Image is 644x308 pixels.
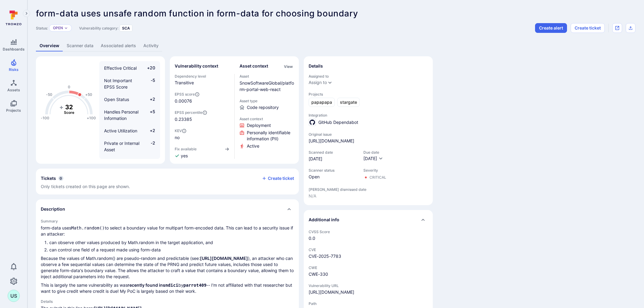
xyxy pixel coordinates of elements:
[309,187,428,192] span: [PERSON_NAME] dismissed date
[36,199,299,219] div: Collapse description
[23,10,30,17] button: Expand navigation menu
[49,240,294,246] li: can observe other values produced by Math.random in the target application, and
[36,8,358,19] span: form-data uses unsafe random function in form-data for choosing boundary
[309,156,357,162] span: [DATE]
[175,116,229,122] span: 0.23385
[6,108,21,113] span: Projects
[184,283,207,288] code: parrot409
[64,26,68,30] button: Expand dropdown
[24,11,29,16] i: Expand navigation menu
[163,283,178,288] code: undici
[85,93,92,97] text: +50
[240,74,294,79] span: Asset
[41,184,130,189] span: Only tickets created on this page are shown.
[309,247,428,252] span: CVE
[309,254,341,259] a: CVE-2025-7783
[309,74,428,79] span: Assigned to
[104,78,132,89] span: Not Important EPSS Score
[41,206,65,212] h2: Description
[57,103,81,115] g: The vulnerability score is based on the parameters defined in the settings
[120,25,132,32] div: SCA
[144,96,155,103] span: +2
[97,40,140,51] a: Associated alerts
[309,92,428,96] span: Projects
[64,110,74,115] text: Score
[309,301,428,306] span: Path
[7,88,20,92] span: Assets
[46,93,52,97] text: -50
[41,116,49,120] text: -100
[363,168,386,173] span: Severity
[104,141,139,152] span: Private or Internal Asset
[612,23,622,33] div: Open original issue
[175,147,197,151] span: Fix available
[626,23,635,33] div: Export as CSV
[59,103,64,111] tspan: +
[87,116,96,120] text: +100
[175,74,229,79] span: Dependency level
[309,265,428,270] span: CWE
[309,289,354,295] div: [URL][DOMAIN_NAME]
[144,77,155,90] span: -5
[309,150,357,155] span: Scanned date
[311,99,332,105] span: papapapa
[41,175,56,181] h2: Tickets
[3,47,25,51] span: Dashboards
[175,135,229,141] span: no
[309,193,428,199] span: N/A
[41,219,294,223] h3: Summary
[36,40,63,51] a: Overview
[363,156,377,161] span: [DATE]
[36,169,299,194] div: Collapse
[144,109,155,121] span: +5
[318,119,358,125] span: GitHub Dependabot
[175,92,229,97] span: EPSS score
[8,290,20,302] button: US
[283,64,294,69] button: View
[283,63,294,69] div: Click to view all asset context details
[53,26,63,30] button: Open
[309,80,327,85] button: Assign to
[175,98,192,104] span: 0.00076
[175,80,229,86] span: Transitive
[363,150,383,155] span: Due date
[104,128,137,133] span: Active Utilization
[309,98,335,107] a: papapapa
[144,128,155,134] span: +2
[262,176,294,181] button: Create ticket
[36,26,48,30] span: Status:
[144,65,155,71] span: +20
[309,235,428,241] span: 0.0
[309,138,354,144] a: [URL][DOMAIN_NAME]
[8,290,20,302] div: Upendra Singh
[175,110,229,115] span: EPSS percentile
[309,168,357,173] span: Scanner status
[327,80,332,85] button: Expand dropdown
[240,99,294,103] span: Asset type
[184,282,207,288] a: parrot409
[68,85,70,89] text: 0
[41,282,294,294] p: This is largely the same vulnerability as was by -- I'm not affiliated with that researcher but w...
[309,132,428,137] span: Original issue
[104,97,129,102] span: Open Status
[309,113,428,117] span: Integration
[363,156,383,162] button: [DATE]
[65,103,73,111] tspan: 32
[535,23,567,33] button: Create alert
[79,26,118,30] span: Vulnerability category:
[41,255,294,280] p: Because the values of Math.random() are pseudo-random and predictable (see: ), an attacker who ca...
[9,67,19,72] span: Risks
[144,140,155,153] span: -2
[181,153,188,159] span: yes
[337,98,360,107] a: stargate
[36,40,635,51] div: Vulnerability tabs
[304,56,433,205] section: details card
[71,226,105,230] code: Math.random()
[304,210,433,229] div: Collapse
[363,150,383,162] div: Due date field
[140,40,162,51] a: Activity
[247,130,294,142] span: Click to view evidence
[340,99,357,105] span: stargate
[175,63,218,69] h2: Vulnerability context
